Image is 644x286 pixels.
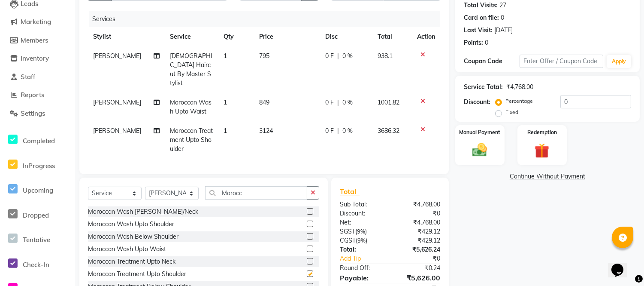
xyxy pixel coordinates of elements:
[390,209,447,218] div: ₹0
[23,261,49,269] span: Check-In
[459,129,500,136] label: Manual Payment
[333,245,390,254] div: Total:
[333,200,390,209] div: Sub Total:
[357,237,366,244] span: 9%
[464,38,483,47] div: Points:
[224,127,227,135] span: 1
[520,55,603,68] input: Enter Offer / Coupon Code
[412,27,440,46] th: Action
[390,227,447,236] div: ₹429.12
[333,218,390,227] div: Net:
[399,254,447,263] div: ₹0
[390,245,447,254] div: ₹5,626.24
[337,52,339,61] span: |
[259,52,269,60] span: 795
[390,264,447,273] div: ₹0.24
[88,270,186,279] div: Moroccan Treatment Upto Shoulder
[530,141,554,160] img: _gift.svg
[390,200,447,209] div: ₹4,768.00
[457,172,638,181] a: Continue Without Payment
[88,257,175,266] div: Moroccan Treatment Upto Neck
[342,126,353,135] span: 0 %
[224,98,227,106] span: 1
[342,98,353,107] span: 0 %
[2,54,73,64] a: Inventory
[333,227,390,236] div: ( )
[357,228,365,235] span: 9%
[205,186,307,200] input: Search or Scan
[21,54,49,62] span: Inventory
[337,98,339,107] span: |
[2,90,73,100] a: Reports
[340,237,356,244] span: CGST
[23,236,50,244] span: Tentative
[88,27,165,46] th: Stylist
[2,72,73,82] a: Staff
[390,236,447,245] div: ₹429.12
[224,52,227,60] span: 1
[464,98,490,107] div: Discount:
[170,52,212,87] span: [DEMOGRAPHIC_DATA] Haircut By Master Stylist
[93,52,141,60] span: [PERSON_NAME]
[165,27,218,46] th: Service
[390,273,447,283] div: ₹5,626.00
[499,1,506,10] div: 27
[170,98,212,115] span: Moroccan Wash Upto Waist
[170,127,213,153] span: Moroccan Treatment Upto Shoulder
[2,109,73,119] a: Settings
[93,127,141,135] span: [PERSON_NAME]
[378,127,399,135] span: 3686.32
[342,52,353,61] span: 0 %
[378,98,399,106] span: 1001.82
[259,127,273,135] span: 3124
[506,83,533,92] div: ₹4,768.00
[485,38,488,47] div: 0
[333,264,390,273] div: Round Off:
[259,98,269,106] span: 849
[23,162,55,170] span: InProgress
[21,18,51,26] span: Marketing
[333,236,390,245] div: ( )
[325,98,334,107] span: 0 F
[333,273,390,283] div: Payable:
[21,109,45,117] span: Settings
[378,52,393,60] span: 938.1
[88,232,178,241] div: Moroccan Wash Below Shoulder
[23,137,55,145] span: Completed
[88,207,198,216] div: Moroccan Wash [PERSON_NAME]/Neck
[340,228,355,235] span: SGST
[464,57,520,66] div: Coupon Code
[464,26,493,35] div: Last Visit:
[390,218,447,227] div: ₹4,768.00
[325,52,334,61] span: 0 F
[505,108,518,116] label: Fixed
[23,186,53,194] span: Upcoming
[333,209,390,218] div: Discount:
[320,27,372,46] th: Disc
[21,36,48,44] span: Members
[2,36,73,46] a: Members
[464,1,498,10] div: Total Visits:
[340,187,360,196] span: Total
[333,254,399,263] a: Add Tip
[254,27,320,46] th: Price
[218,27,254,46] th: Qty
[89,11,447,27] div: Services
[464,13,499,22] div: Card on file:
[468,141,492,159] img: _cash.svg
[2,17,73,27] a: Marketing
[501,13,504,22] div: 0
[607,55,631,68] button: Apply
[494,26,513,35] div: [DATE]
[23,211,49,219] span: Dropped
[21,91,44,99] span: Reports
[21,73,35,81] span: Staff
[93,98,141,106] span: [PERSON_NAME]
[372,27,412,46] th: Total
[88,220,174,229] div: Moroccan Wash Upto Shoulder
[505,97,533,105] label: Percentage
[464,83,503,92] div: Service Total:
[527,129,557,136] label: Redemption
[325,126,334,135] span: 0 F
[608,252,635,277] iframe: chat widget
